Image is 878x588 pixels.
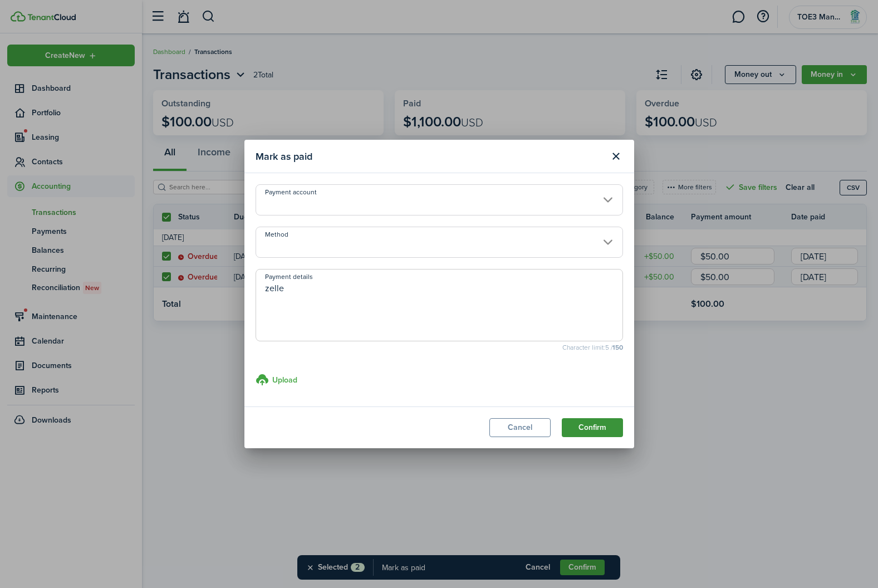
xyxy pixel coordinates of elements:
[489,418,551,437] button: Cancel
[272,374,297,386] h3: Upload
[607,147,626,166] button: Close modal
[562,418,623,437] button: Confirm
[256,145,604,167] modal-title: Mark as paid
[256,344,623,351] small: Character limit: 5 /
[612,342,623,352] b: 150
